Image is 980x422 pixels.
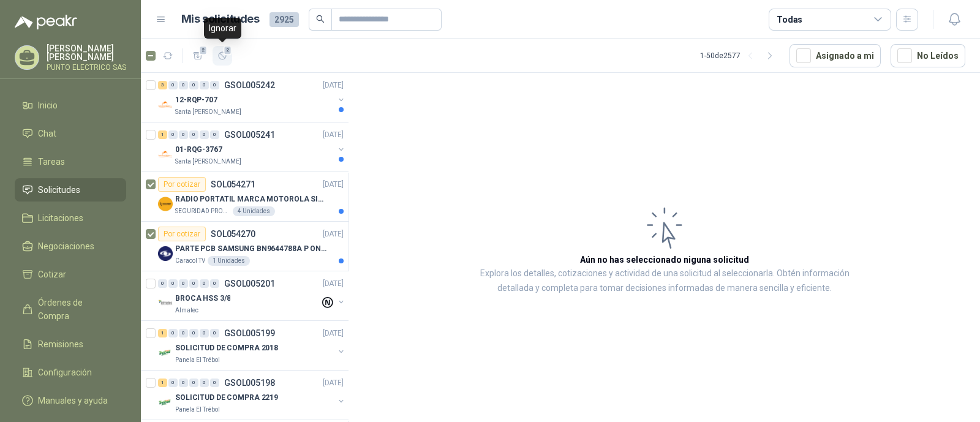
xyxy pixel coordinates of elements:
p: [DATE] [323,278,344,290]
span: 2925 [269,12,299,27]
div: 0 [210,379,219,387]
div: 0 [179,279,188,288]
p: Santa [PERSON_NAME] [175,107,241,117]
p: GSOL005199 [224,329,275,337]
div: Todas [777,13,802,26]
span: Configuración [38,366,92,379]
p: Panela El Trébol [175,405,220,415]
div: 0 [179,130,188,139]
div: 1 [158,130,167,139]
div: 0 [168,81,178,89]
p: Explora los detalles, cotizaciones y actividad de una solicitud al seleccionarla. Obtén informaci... [472,266,858,296]
a: Tareas [15,150,126,173]
div: 0 [179,379,188,387]
span: search [316,15,325,23]
a: Cotizar [15,263,126,286]
p: [DATE] [323,179,344,190]
p: [DATE] [323,328,344,339]
div: 0 [168,329,178,337]
a: 3 0 0 0 0 0 GSOL005242[DATE] Company Logo12-RQP-707Santa [PERSON_NAME] [158,78,346,117]
p: [PERSON_NAME] [PERSON_NAME] [47,44,126,61]
a: Órdenes de Compra [15,291,126,328]
p: [DATE] [323,80,344,91]
span: Negociaciones [38,239,94,253]
span: 2 [224,45,232,55]
a: Inicio [15,94,126,117]
div: 0 [200,130,209,139]
a: 1 0 0 0 0 0 GSOL005199[DATE] Company LogoSOLICITUD DE COMPRA 2018Panela El Trébol [158,326,346,365]
span: Inicio [38,99,58,112]
p: Almatec [175,306,198,315]
p: 01-RQG-3767 [175,144,222,156]
img: Company Logo [158,345,173,360]
p: RADIO PORTATIL MARCA MOTOROLA SIN PANTALLA CON GPS, INCLUYE: ANTENA, BATERIA, CLIP Y CARGADOR [175,194,328,205]
span: Cotizar [38,268,66,281]
div: 0 [200,329,209,337]
img: Company Logo [158,197,173,211]
p: PUNTO ELECTRICO SAS [47,64,126,71]
button: 2 [188,46,208,66]
div: 0 [200,279,209,288]
a: 1 0 0 0 0 0 GSOL005241[DATE] Company Logo01-RQG-3767Santa [PERSON_NAME] [158,127,346,167]
span: Órdenes de Compra [38,296,115,323]
div: 3 [158,81,167,89]
img: Company Logo [158,246,173,261]
p: PARTE PCB SAMSUNG BN9644788A P ONECONNE [175,243,328,255]
img: Company Logo [158,147,173,162]
p: 12-RQP-707 [175,94,217,106]
button: No Leídos [891,44,965,67]
div: 0 [189,81,198,89]
a: 1 0 0 0 0 0 GSOL005198[DATE] Company LogoSOLICITUD DE COMPRA 2219Panela El Trébol [158,375,346,415]
div: 0 [189,130,198,139]
a: Configuración [15,361,126,384]
p: Santa [PERSON_NAME] [175,157,241,167]
img: Company Logo [158,97,173,112]
div: 1 [158,379,167,387]
div: Por cotizar [158,177,206,192]
button: Asignado a mi [790,44,881,67]
div: 0 [179,81,188,89]
img: Company Logo [158,296,173,311]
p: GSOL005241 [224,130,275,139]
p: Panela El Trébol [175,355,220,365]
div: 1 - 50 de 2577 [700,46,780,66]
a: Por cotizarSOL054270[DATE] Company LogoPARTE PCB SAMSUNG BN9644788A P ONECONNECaracol TV1 Unidades [141,222,349,271]
p: GSOL005198 [224,379,275,387]
span: 2 [199,45,208,55]
a: Chat [15,122,126,145]
div: 0 [200,379,209,387]
p: [DATE] [323,377,344,389]
span: Remisiones [38,337,83,351]
a: Negociaciones [15,235,126,258]
div: 1 [158,329,167,337]
p: SOLICITUD DE COMPRA 2018 [175,342,278,354]
a: Solicitudes [15,178,126,202]
p: GSOL005201 [224,279,275,288]
span: Tareas [38,155,65,168]
a: Manuales y ayuda [15,389,126,412]
span: Licitaciones [38,211,83,225]
div: Por cotizar [158,227,206,241]
p: GSOL005242 [224,81,275,89]
p: SEGURIDAD PROVISER LTDA [175,206,230,216]
div: 0 [189,279,198,288]
p: [DATE] [323,228,344,240]
p: [DATE] [323,129,344,141]
div: 4 Unidades [233,206,275,216]
h1: Mis solicitudes [181,10,260,28]
div: Ignorar [204,18,241,39]
div: 0 [210,279,219,288]
p: BROCA HSS 3/8 [175,293,230,304]
div: 0 [168,279,178,288]
div: 0 [168,130,178,139]
span: Chat [38,127,56,140]
div: 0 [210,329,219,337]
p: SOLICITUD DE COMPRA 2219 [175,392,278,404]
img: Company Logo [158,395,173,410]
p: SOL054271 [211,180,255,189]
a: Por cotizarSOL054271[DATE] Company LogoRADIO PORTATIL MARCA MOTOROLA SIN PANTALLA CON GPS, INCLUY... [141,172,349,222]
span: Solicitudes [38,183,80,197]
div: 0 [189,379,198,387]
div: 0 [210,130,219,139]
div: 0 [158,279,167,288]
